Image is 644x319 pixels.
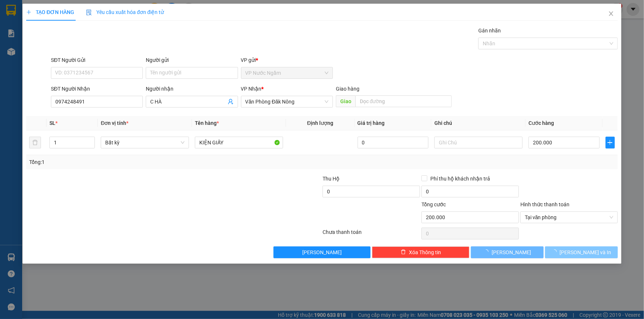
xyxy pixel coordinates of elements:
div: SĐT Người Nhận [51,85,143,93]
div: Người nhận [146,85,238,93]
div: VP gửi [241,56,333,64]
span: [PERSON_NAME] [302,248,342,256]
img: icon [86,10,92,15]
span: Văn Phòng Đăk Nông [245,96,328,107]
input: 0 [358,137,429,148]
span: Thu Hộ [323,176,340,182]
button: delete [29,137,41,148]
span: Giao hàng [336,86,359,92]
button: [PERSON_NAME] [273,246,371,258]
span: Tại văn phòng [525,212,613,223]
span: delete [401,249,406,255]
label: Hình thức thanh toán [520,201,569,207]
span: Tổng cước [421,201,446,207]
button: plus [606,137,615,148]
span: Bất kỳ [105,137,185,148]
button: Close [601,4,621,24]
input: VD: Bàn, Ghế [195,137,283,148]
div: Tổng: 1 [29,158,249,166]
span: Phí thu hộ khách nhận trả [427,175,493,183]
span: VP Nhận [241,86,262,92]
span: Tên hàng [195,120,219,126]
span: loading [552,249,560,255]
div: Người gửi [146,56,238,64]
span: plus [26,10,31,15]
button: deleteXóa Thông tin [372,246,469,258]
span: Cước hàng [528,120,554,126]
button: [PERSON_NAME] và In [545,246,618,258]
span: loading [483,249,492,255]
span: Giao [336,95,355,107]
span: Xóa Thông tin [409,248,441,256]
span: [PERSON_NAME] [492,248,531,256]
span: user-add [228,99,234,105]
th: Ghi chú [431,116,526,130]
span: [PERSON_NAME] và In [560,248,612,256]
div: SĐT Người Gửi [51,56,143,64]
span: SL [49,120,55,126]
input: Ghi Chú [434,137,523,148]
span: close [608,11,614,17]
div: Chưa thanh toán [322,228,421,241]
span: Giá trị hàng [358,120,385,126]
span: VP Nước Ngầm [245,67,328,78]
span: Đơn vị tính [101,120,128,126]
span: TẠO ĐƠN HÀNG [26,9,74,15]
span: Định lượng [307,120,333,126]
span: Yêu cầu xuất hóa đơn điện tử [86,9,164,15]
input: Dọc đường [355,95,452,107]
label: Gán nhãn [478,28,501,34]
span: plus [606,140,614,146]
button: [PERSON_NAME] [471,246,544,258]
